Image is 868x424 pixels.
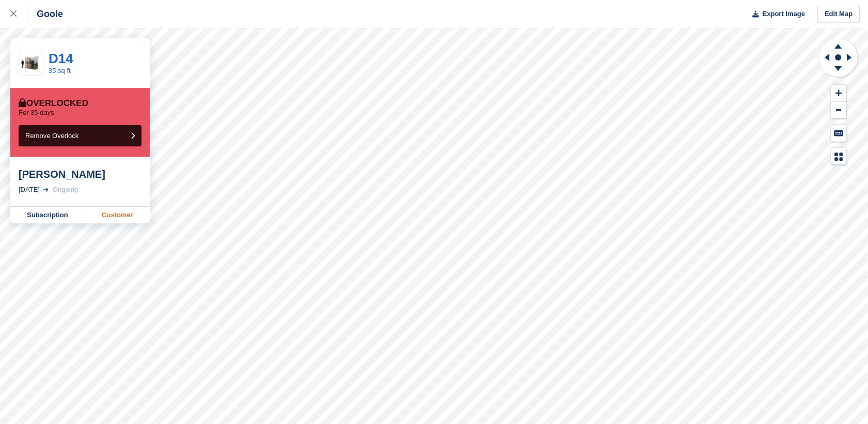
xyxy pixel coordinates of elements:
[831,148,846,165] button: Map Legend
[10,207,85,223] a: Subscription
[19,125,141,146] button: Remove Overlock
[762,9,804,19] span: Export Image
[831,85,846,102] button: Zoom In
[19,185,40,195] div: [DATE]
[19,109,54,117] p: For 35 days
[43,188,49,192] img: arrow-right-light-icn-cde0832a797a2874e46488d9cf13f60e5c3a73dbe684e267c42b8395dfbc2abf.svg
[831,102,846,119] button: Zoom Out
[53,185,78,195] div: Ongoing
[831,125,846,142] button: Keyboard Shortcuts
[27,8,63,20] div: Goole
[19,98,88,109] div: Overlocked
[25,132,78,140] span: Remove Overlock
[85,207,150,223] a: Customer
[19,168,141,180] div: [PERSON_NAME]
[49,51,73,66] a: D14
[746,6,805,23] button: Export Image
[49,67,71,74] a: 35 sq ft
[817,6,860,23] a: Edit Map
[19,54,43,72] img: 32-sqft-unit.jpg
